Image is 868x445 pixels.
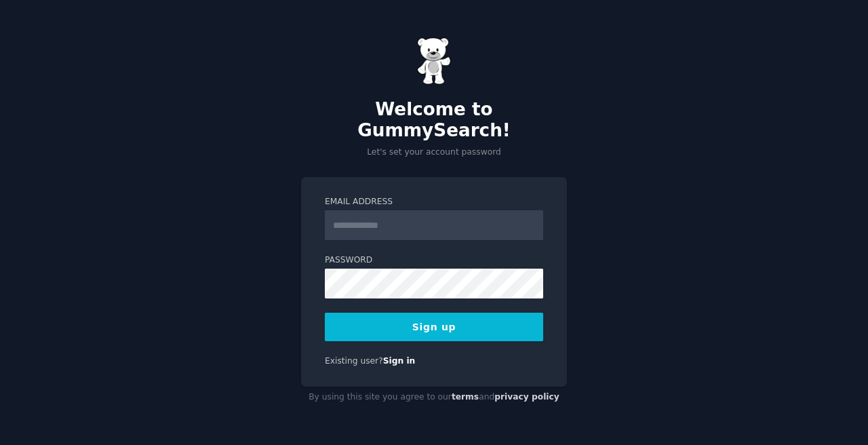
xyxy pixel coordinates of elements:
label: Email Address [325,196,543,208]
button: Sign up [325,313,543,341]
label: Password [325,254,543,267]
a: Sign in [383,356,416,366]
a: privacy policy [494,392,559,402]
h2: Welcome to GummySearch! [301,99,567,142]
img: Gummy Bear [417,37,451,85]
div: By using this site you agree to our and [301,387,567,408]
span: Existing user? [325,356,383,366]
a: terms [452,392,479,402]
p: Let's set your account password [301,147,567,159]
